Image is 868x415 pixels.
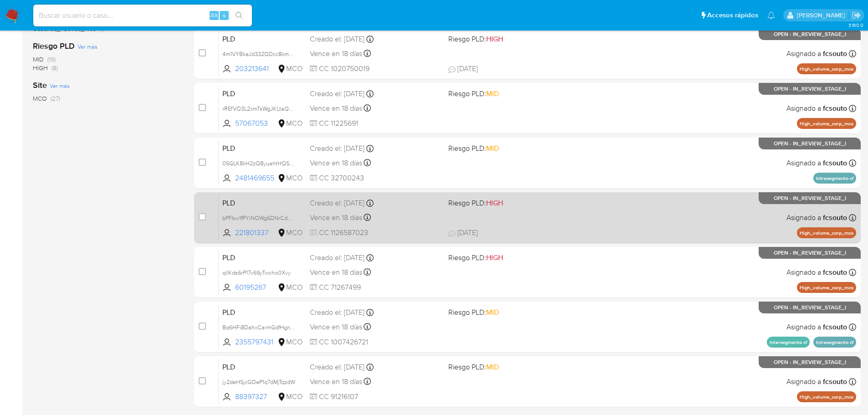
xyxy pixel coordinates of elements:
a: Notificaciones [767,11,775,19]
span: Accesos rápidos [707,10,758,20]
p: felipe.cayon@mercadolibre.com [797,11,848,20]
span: Alt [211,11,218,20]
span: s [223,11,226,20]
a: Salir [852,10,861,20]
button: search-icon [230,9,248,22]
input: Buscar usuario o caso... [33,10,252,21]
span: 3.160.0 [848,21,863,29]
